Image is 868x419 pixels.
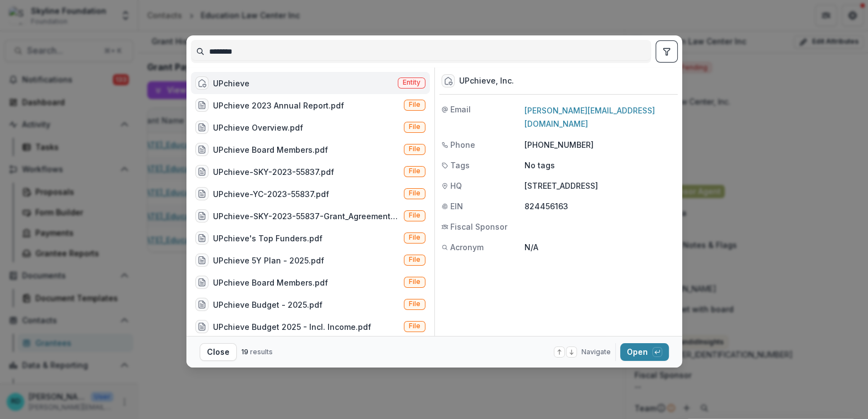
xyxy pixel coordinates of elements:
div: UPchieve, Inc. [459,76,514,86]
div: UPchieve [213,77,250,89]
button: Close [200,343,237,361]
p: No tags [524,159,555,171]
span: Phone [450,139,475,151]
div: UPchieve-SKY-2023-55837-Grant_Agreement_July_28_2023.pdf [213,210,399,222]
span: File [409,189,420,197]
span: File [409,145,420,153]
div: UPchieve Board Members.pdf [213,144,328,156]
span: File [409,322,420,330]
span: File [409,101,420,108]
div: UPchieve Board Members.pdf [213,277,328,288]
span: EIN [450,200,463,212]
p: [PHONE_NUMBER] [524,139,675,151]
p: [STREET_ADDRESS] [524,180,675,192]
div: UPchieve Overview.pdf [213,122,303,133]
a: [PERSON_NAME][EMAIL_ADDRESS][DOMAIN_NAME] [524,106,655,128]
div: UPchieve-SKY-2023-55837.pdf [213,166,334,178]
span: Email [450,104,471,115]
div: UPchieve Budget 2025 - Incl. Income.pdf [213,321,371,333]
span: 19 [241,348,248,356]
button: Open [620,343,669,361]
p: 824456163 [524,200,675,212]
span: File [409,256,420,263]
span: HQ [450,180,462,192]
div: UPchieve 5Y Plan - 2025.pdf [213,255,324,266]
span: File [409,211,420,219]
span: Tags [450,159,470,171]
span: File [409,300,420,308]
span: Entity [403,79,420,86]
span: File [409,167,420,175]
span: Acronym [450,241,484,253]
button: toggle filters [656,40,678,63]
div: UPchieve's Top Funders.pdf [213,232,323,244]
div: UPchieve Budget - 2025.pdf [213,299,323,311]
span: File [409,278,420,286]
span: File [409,123,420,131]
span: File [409,234,420,241]
p: N/A [524,241,675,253]
div: UPchieve-YC-2023-55837.pdf [213,188,329,200]
div: UPchieve 2023 Annual Report.pdf [213,100,344,111]
span: Fiscal Sponsor [450,221,507,232]
span: Navigate [581,347,611,357]
span: results [250,348,273,356]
